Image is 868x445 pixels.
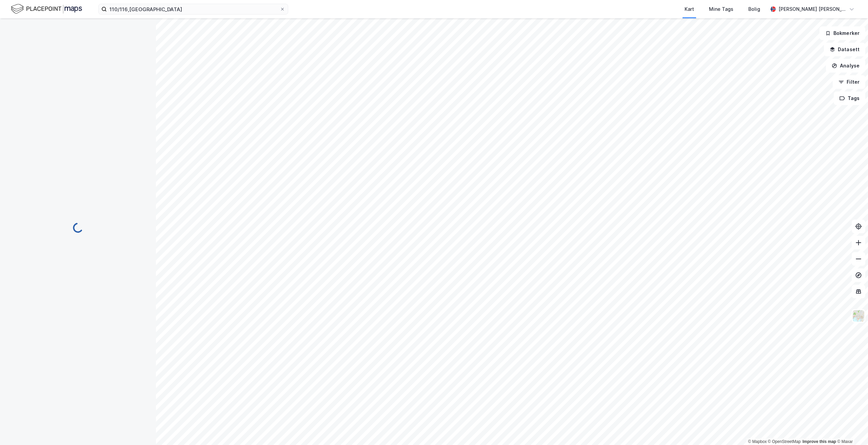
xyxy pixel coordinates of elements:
div: Kontrollprogram for chat [834,412,868,445]
a: OpenStreetMap [768,439,801,444]
input: Søk på adresse, matrikkel, gårdeiere, leietakere eller personer [107,4,280,14]
img: logo.f888ab2527a4732fd821a326f86c7f29.svg [11,3,82,15]
a: Improve this map [803,439,836,444]
div: [PERSON_NAME] [PERSON_NAME] Blankvoll Elveheim [778,5,846,13]
iframe: Chat Widget [834,412,868,445]
button: Analyse [826,59,865,73]
button: Bokmerker [820,26,865,40]
button: Filter [833,75,865,89]
div: Mine Tags [709,5,733,13]
a: Mapbox [748,439,767,444]
div: Kart [685,5,694,13]
button: Datasett [824,43,865,56]
button: Tags [834,92,865,105]
img: Z [852,309,865,322]
div: Bolig [748,5,760,13]
img: spinner.a6d8c91a73a9ac5275cf975e30b51cfb.svg [73,222,83,233]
